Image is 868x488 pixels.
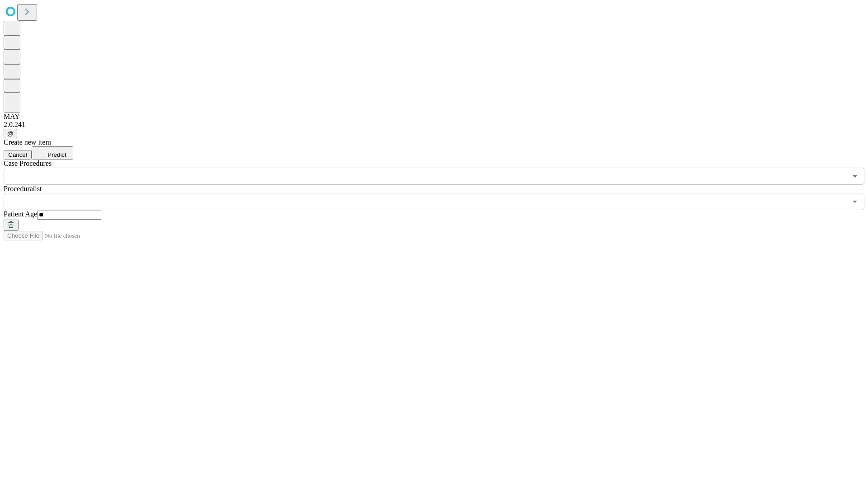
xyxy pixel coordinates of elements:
span: @ [7,130,14,137]
button: @ [4,129,17,138]
button: Open [849,195,861,208]
button: Predict [32,146,73,160]
button: Cancel [4,150,32,160]
button: Open [849,170,861,183]
span: Create new item [4,138,51,146]
span: Predict [47,151,66,158]
div: MAY [4,113,864,121]
span: Proceduralist [4,185,42,192]
span: Cancel [8,151,27,158]
div: 2.0.241 [4,121,864,129]
span: Scheduled Procedure [4,160,52,167]
span: Patient Age [4,210,37,218]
